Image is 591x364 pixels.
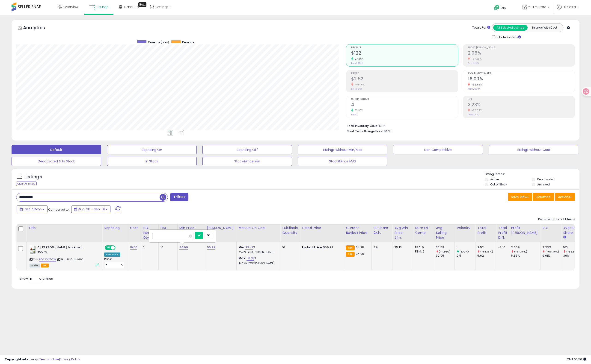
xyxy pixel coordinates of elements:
div: FBA Available Qty [160,226,175,240]
span: $0.35 [383,129,392,133]
span: Overview [63,5,78,9]
b: Listed Price: [302,245,323,250]
div: 10 [160,245,174,250]
button: Repricing Off [202,145,292,154]
small: -55.16% [353,83,365,86]
h2: 16.00% [468,76,575,82]
div: $56.99 [302,245,340,250]
button: Actions [555,193,575,201]
small: Prev: 3 [351,113,358,116]
a: 34.99 [179,245,188,250]
div: 9.61% [542,254,561,258]
b: Max: [238,256,246,260]
div: Total Profit Diff. [498,226,507,240]
div: 8% [374,245,389,250]
small: Avg BB Share. [563,235,566,239]
button: Default [12,145,101,154]
div: ASIN: [30,245,99,267]
h2: $122 [351,50,458,57]
small: (100%) [460,250,469,253]
div: Preset: [104,258,124,268]
small: FBA [346,245,354,250]
label: Deactivated [537,177,555,181]
button: Columns [533,193,554,201]
small: -66.39% [470,109,482,112]
div: 10 [282,245,297,250]
div: BB Share 24h. [374,226,390,235]
button: Aug-26 - Sep-01 [71,205,110,213]
span: ROI [468,98,575,101]
a: 56.99 [207,245,215,250]
div: Fulfillable Quantity [282,226,298,235]
button: Filters [170,193,188,201]
small: (-66.39%) [546,250,559,253]
button: Repricing On [107,145,197,154]
div: -3.10 [498,245,505,250]
div: % [238,256,277,265]
div: [PERSON_NAME] [207,226,235,230]
button: Stock&Price Min [202,157,292,166]
div: Avg Selling Price [436,226,453,240]
small: Prev: 5.85% [468,62,479,65]
span: Last 7 Days [24,207,42,211]
div: 5.62 [477,254,496,258]
a: 19.50 [130,245,137,250]
div: 36% [563,254,582,258]
button: Stock&Price MAX [298,157,387,166]
span: Ordered Items [351,98,458,101]
span: OFF [115,246,122,250]
small: FBA [346,252,354,257]
span: DataHub [124,5,139,9]
div: 1 [457,245,475,250]
label: Archived [537,182,550,186]
a: B003OIXSCW [39,258,56,261]
div: Displaying 1 to 1 of 1 items [538,217,575,222]
div: Avg BB Share [563,226,580,235]
div: Amazon AI [104,252,120,257]
h2: 3.23% [468,102,575,108]
p: 12.49% Profit [PERSON_NAME] [238,251,277,254]
b: A [PERSON_NAME] Molkosan 500ml [37,245,93,255]
div: Min Price [179,226,203,230]
span: FBA [41,264,49,267]
div: 30.59 [436,245,454,250]
div: FBM: 2 [415,250,430,254]
div: Title [28,226,100,230]
div: Num of Comp. [415,226,432,235]
label: Out of Stock [490,182,507,186]
div: 32.05 [436,254,454,258]
div: 16% [563,245,582,250]
div: 3.23% [542,245,561,250]
p: 40.48% Profit [PERSON_NAME] [238,261,277,265]
div: Current Buybox Price [346,226,370,235]
button: Listings With Cost [527,25,562,31]
small: (-55.56%) [566,250,579,253]
div: Listed Price [302,226,342,230]
span: Profit [PERSON_NAME] [468,47,575,49]
div: Velocity [457,226,473,230]
button: All Selected Listings [493,25,528,31]
a: Hi Xiaxia [557,5,579,15]
small: (-64.79%) [514,250,527,253]
span: Show: entries [20,276,53,281]
a: 118.31 [246,256,254,261]
button: In Stock [107,157,197,166]
small: Prev: 36.00% [468,88,480,90]
div: % [238,245,277,254]
span: Profit [351,72,458,75]
div: Repricing [104,226,126,230]
h5: Analytics [23,24,54,32]
div: FBA: 6 [415,245,430,250]
small: Prev: $5.62 [351,88,362,90]
span: Listings [96,5,108,9]
span: 34.95 [356,252,364,256]
small: Prev: 9.61% [468,113,478,116]
span: YEEHY Store [528,5,546,9]
b: Short Term Storage Fees: [347,129,383,133]
span: Columns [536,195,550,199]
h2: 2.06% [468,50,575,57]
div: 0 [143,245,155,250]
span: | SKU: RI-QJK1-0UVU [57,258,84,261]
div: 0.5 [457,254,475,258]
div: Totals For [472,26,490,30]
